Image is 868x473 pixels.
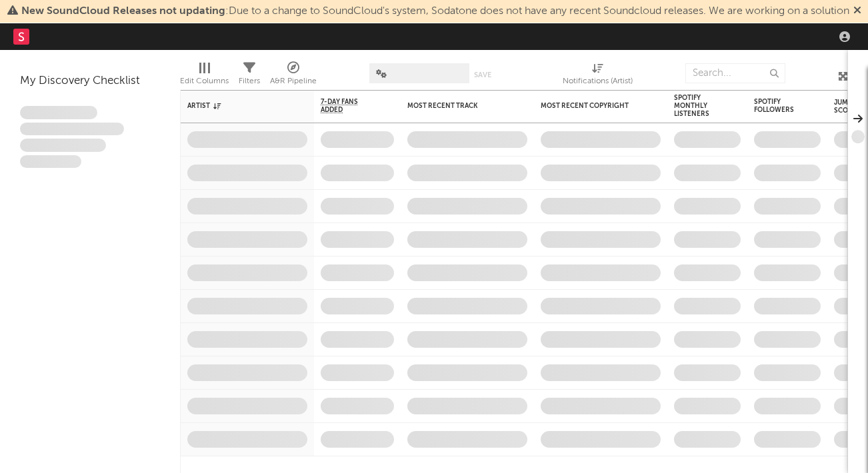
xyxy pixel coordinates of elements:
span: : Due to a change to SoundCloud's system, Sodatone does not have any recent Soundcloud releases. ... [21,6,849,17]
span: 7-Day Fans Added [321,98,374,114]
div: Artist [187,102,287,110]
div: Most Recent Copyright [541,102,641,110]
span: Aliquam viverra [20,155,81,169]
div: Filters [239,73,260,89]
div: Edit Columns [180,73,229,89]
span: New SoundCloud Releases not updating [21,6,225,17]
span: Praesent ac interdum [20,139,106,152]
div: My Discovery Checklist [20,73,160,89]
div: Notifications (Artist) [563,73,633,89]
div: Edit Columns [180,57,229,95]
div: Filters [239,57,260,95]
div: Spotify Followers [754,98,801,114]
span: Dismiss [853,6,861,17]
span: Integer aliquet in purus et [20,123,124,136]
div: Most Recent Track [407,102,507,110]
div: Spotify Monthly Listeners [674,94,721,118]
div: A&R Pipeline [270,57,317,95]
div: A&R Pipeline [270,73,317,89]
div: Jump Score [834,99,867,115]
div: Notifications (Artist) [563,57,633,95]
input: Search... [685,63,785,83]
span: Lorem ipsum dolor [20,106,97,119]
button: Save [474,71,491,79]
